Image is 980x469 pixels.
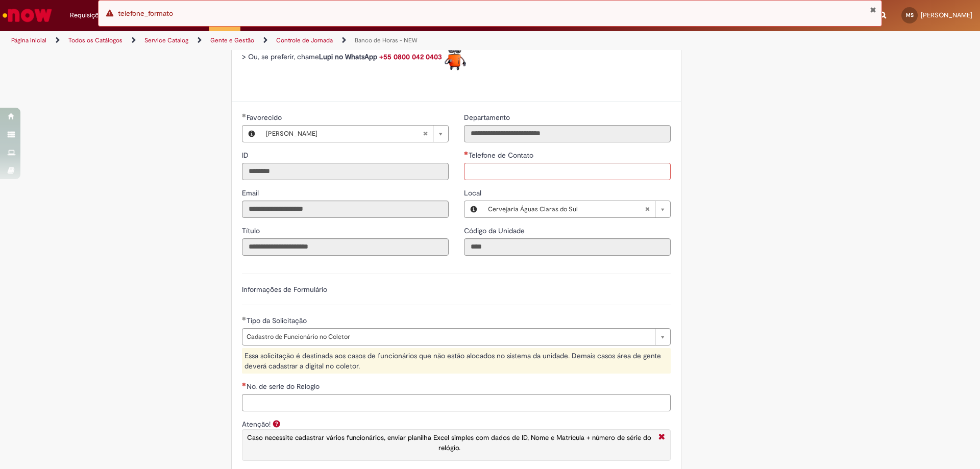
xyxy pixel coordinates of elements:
[68,36,122,44] a: Todos os Catálogos
[276,36,333,44] a: Controle de Jornada
[242,163,449,180] input: ID
[242,226,262,236] label: Somente leitura - Título
[379,52,442,61] a: +55 0800 042 0403
[242,201,449,218] input: Email
[464,112,512,122] label: Somente leitura - Departamento
[1,5,54,26] img: ServiceNow
[355,36,418,44] a: Banco de Horas - NEW
[242,382,247,386] span: Necessários
[242,238,449,256] input: Título
[247,113,284,122] span: Necessários - Favorecido
[464,201,483,217] button: Local, Visualizar este registro Cervejaria Águas Claras do Sul
[242,226,262,235] span: Somente leitura - Título
[242,113,247,117] span: Obrigatório Preenchido
[242,419,271,429] label: Atenção!
[464,125,671,142] input: Departamento
[464,163,671,180] input: Telefone de Contato
[906,12,914,18] span: MS
[242,285,327,294] label: Informações de Formulário
[247,316,309,325] span: Tipo da Solicitação
[242,44,671,71] p: > Ou, se preferir, chame
[870,6,876,14] button: Fechar Notificação
[261,126,448,142] a: [PERSON_NAME]Limpar campo Favorecido
[11,36,46,44] a: Página inicial
[242,348,671,374] div: Essa solicitação é destinada aos casos de funcionários que não estão alocados no sistema da unida...
[8,31,646,50] ul: Trilhas de página
[144,36,188,44] a: Service Catalog
[118,9,173,18] span: telefone_formato
[247,433,651,452] span: Caso necessite cadastrar vários funcionários, enviar planilha Excel simples com dados de ID, Nome...
[242,151,251,160] span: Somente leitura - ID
[247,382,322,391] span: No. de serie do Relogio
[70,10,106,20] span: Requisições
[210,36,254,44] a: Gente e Gestão
[242,188,261,198] label: Somente leitura - Email
[247,329,650,345] span: Cadastro de Funcionário no Coletor
[464,226,527,236] label: Somente leitura - Código da Unidade
[242,394,671,411] input: No. de serie do Relogio
[483,201,670,217] a: Cervejaria Águas Claras do SulLimpar campo Local
[242,188,261,198] span: Somente leitura - Email
[319,52,377,61] strong: Lupi no WhatsApp
[242,126,261,142] button: Favorecido, Visualizar este registro Maria Eduarda Lopes Sobroza
[464,113,512,122] span: Somente leitura - Departamento
[469,151,535,160] span: Telefone de Contato
[921,11,972,19] span: [PERSON_NAME]
[418,126,433,142] abbr: Limpar campo Favorecido
[464,238,671,256] input: Código da Unidade
[242,316,247,320] span: Obrigatório Preenchido
[271,419,283,428] span: Ajuda para Atenção!
[488,201,645,217] span: Cervejaria Águas Claras do Sul
[242,150,251,160] label: Somente leitura - ID
[464,226,527,235] span: Somente leitura - Código da Unidade
[266,126,423,142] span: [PERSON_NAME]
[464,188,483,198] span: Local
[656,432,668,443] i: Fechar More information Por question_atencao_cadastro_coletor
[640,201,655,217] abbr: Limpar campo Local
[464,151,469,155] span: Necessários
